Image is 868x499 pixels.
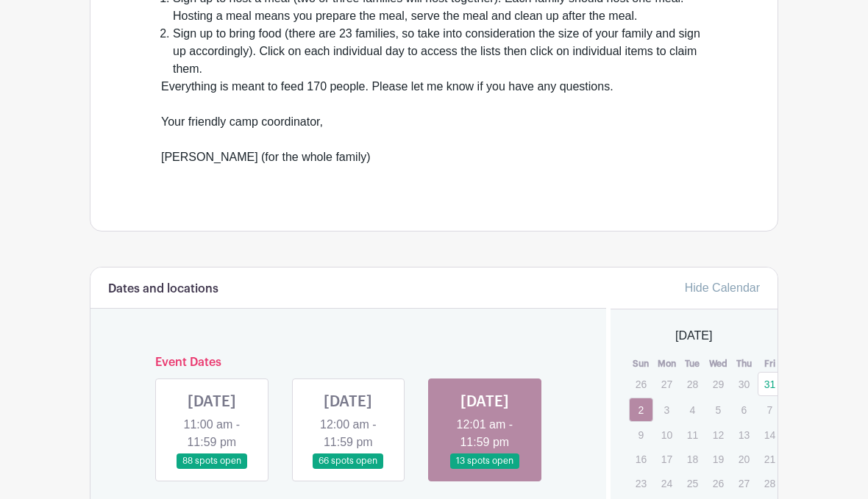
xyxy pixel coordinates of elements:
[706,473,730,495] p: 26
[629,398,653,423] a: 2
[758,448,782,471] p: 21
[655,399,679,422] p: 3
[731,357,757,372] th: Thu
[629,473,653,495] p: 23
[685,282,760,295] a: Hide Calendar
[628,357,654,372] th: Sun
[732,473,756,495] p: 27
[108,283,218,297] h6: Dates and locations
[758,424,782,447] p: 14
[732,399,756,422] p: 6
[629,448,653,471] p: 16
[655,473,679,495] p: 24
[705,357,731,372] th: Wed
[680,424,705,447] p: 11
[143,356,553,370] h6: Event Dates
[757,357,783,372] th: Fri
[732,373,756,396] p: 30
[732,448,756,471] p: 20
[706,399,730,422] p: 5
[758,473,782,495] p: 28
[629,424,653,447] p: 9
[680,399,705,422] p: 4
[655,448,679,471] p: 17
[173,26,707,79] li: Sign up to bring food (there are 23 families, so take into consideration the size of your family ...
[161,114,707,149] div: Your friendly camp coordinator,
[629,373,653,396] p: 26
[655,373,679,396] p: 27
[732,424,756,447] p: 13
[758,399,782,422] p: 7
[655,424,679,447] p: 10
[706,373,730,396] p: 29
[758,373,782,397] a: 31
[706,448,730,471] p: 19
[680,373,705,396] p: 28
[161,149,707,184] div: [PERSON_NAME] (for the whole family)
[680,448,705,471] p: 18
[654,357,680,372] th: Mon
[680,357,705,372] th: Tue
[675,328,712,345] span: [DATE]
[706,424,730,447] p: 12
[680,473,705,495] p: 25
[161,79,707,114] div: Everything is meant to feed 170 people. Please let me know if you have any questions.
